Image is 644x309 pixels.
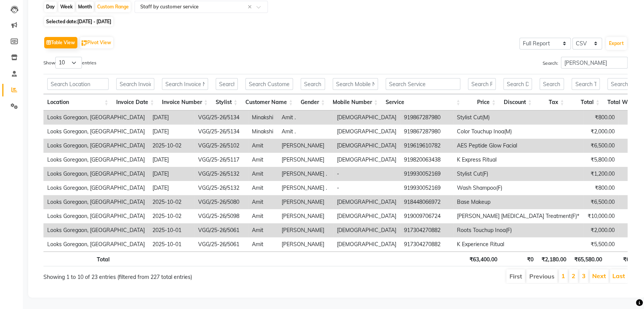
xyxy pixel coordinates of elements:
td: VGG/25-26/5117 [194,153,248,167]
td: [PERSON_NAME] [278,209,333,223]
input: Search Price [468,78,496,90]
td: Amit [248,181,278,195]
td: Amit . [278,125,333,139]
span: Clear all [248,3,254,11]
td: Color Touchup Inoa(M) [453,125,583,139]
td: Looks Goregaon, [GEOGRAPHIC_DATA] [43,237,149,251]
td: VGG/25-26/5061 [194,237,248,251]
td: [PERSON_NAME] [278,237,333,251]
td: VGG/25-26/5061 [194,223,248,237]
td: ₹1,200.00 [583,167,618,181]
span: Selected date: [44,17,113,26]
td: VGG/25-26/5132 [194,167,248,181]
a: 3 [582,272,586,280]
th: Discount: activate to sort column ascending [500,94,536,110]
input: Search Tax [540,78,564,90]
td: Looks Goregaon, [GEOGRAPHIC_DATA] [43,209,149,223]
td: Looks Goregaon, [GEOGRAPHIC_DATA] [43,125,149,139]
img: pivot.png [82,40,87,46]
td: Amit [248,209,278,223]
td: 2025-10-01 [149,223,194,237]
td: 2025-10-01 [149,237,194,251]
td: 2025-10-02 [149,209,194,223]
td: [DEMOGRAPHIC_DATA] [333,125,400,139]
th: Service: activate to sort column ascending [382,94,464,110]
div: Week [58,2,75,12]
a: 1 [561,272,565,280]
th: Customer Name: activate to sort column ascending [242,94,297,110]
td: VGG/25-26/5098 [194,209,248,223]
th: Price: activate to sort column ascending [464,94,500,110]
td: [DATE] [149,167,194,181]
td: K Experience Ritual [453,237,583,251]
td: VGG/25-26/5102 [194,139,248,153]
td: - [333,181,400,195]
td: [DEMOGRAPHIC_DATA] [333,139,400,153]
td: Amit [248,153,278,167]
th: ₹65,580.00 [570,251,606,266]
th: Gender: activate to sort column ascending [297,94,329,110]
td: VGG/25-26/5134 [194,125,248,139]
td: Looks Goregaon, [GEOGRAPHIC_DATA] [43,139,149,153]
td: 2025-10-02 [149,139,194,153]
th: Total: activate to sort column ascending [568,94,603,110]
div: Day [44,2,57,12]
a: Last [612,272,625,280]
td: ₹2,000.00 [583,125,618,139]
td: Wash Shampoo(F) [453,181,583,195]
td: ₹6,500.00 [583,195,618,209]
td: [DEMOGRAPHIC_DATA] [333,110,400,125]
td: ₹5,500.00 [583,237,618,251]
td: Amit . [278,110,333,125]
td: [DATE] [149,110,194,125]
label: Search: [543,57,628,69]
td: 919867287980 [400,110,453,125]
td: Amit [248,167,278,181]
th: ₹63,400.00 [465,251,501,266]
td: AES Peptide Glow Facial [453,139,583,153]
td: Looks Goregaon, [GEOGRAPHIC_DATA] [43,110,149,125]
select: Showentries [55,57,82,69]
td: [DEMOGRAPHIC_DATA] [333,237,400,251]
td: 919930052169 [400,167,453,181]
td: Looks Goregaon, [GEOGRAPHIC_DATA] [43,195,149,209]
td: ₹2,000.00 [583,223,618,237]
td: ₹10,000.00 [583,209,618,223]
td: [PERSON_NAME] [278,223,333,237]
span: [DATE] - [DATE] [77,19,111,24]
td: [DATE] [149,153,194,167]
td: ₹800.00 [583,110,618,125]
input: Search: [561,57,628,69]
td: 917304270882 [400,237,453,251]
td: [PERSON_NAME] [278,195,333,209]
th: Stylist: activate to sort column ascending [212,94,242,110]
td: VGG/25-26/5080 [194,195,248,209]
td: Minakshi [248,110,278,125]
th: Invoice Number: activate to sort column ascending [158,94,212,110]
input: Search Invoice Date [116,78,154,90]
input: Search Gender [301,78,325,90]
button: Export [606,37,627,50]
td: 2025-10-02 [149,195,194,209]
td: ₹6,500.00 [583,139,618,153]
td: ₹5,800.00 [583,153,618,167]
td: [DEMOGRAPHIC_DATA] [333,153,400,167]
td: Looks Goregaon, [GEOGRAPHIC_DATA] [43,153,149,167]
td: Looks Goregaon, [GEOGRAPHIC_DATA] [43,167,149,181]
td: - [333,167,400,181]
th: Mobile Number: activate to sort column ascending [329,94,382,110]
th: Total [43,251,114,266]
input: Search Stylist [216,78,238,90]
td: Looks Goregaon, [GEOGRAPHIC_DATA] [43,181,149,195]
td: ₹800.00 [583,181,618,195]
td: VGG/25-26/5134 [194,110,248,125]
td: VGG/25-26/5132 [194,181,248,195]
th: Invoice Date: activate to sort column ascending [112,94,158,110]
td: 919009706724 [400,209,453,223]
td: Minakshi [248,125,278,139]
td: K Express Ritual [453,153,583,167]
td: Stylist Cut(M) [453,110,583,125]
input: Search Customer Name [245,78,293,90]
td: [DEMOGRAPHIC_DATA] [333,209,400,223]
input: Search Service [386,78,460,90]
